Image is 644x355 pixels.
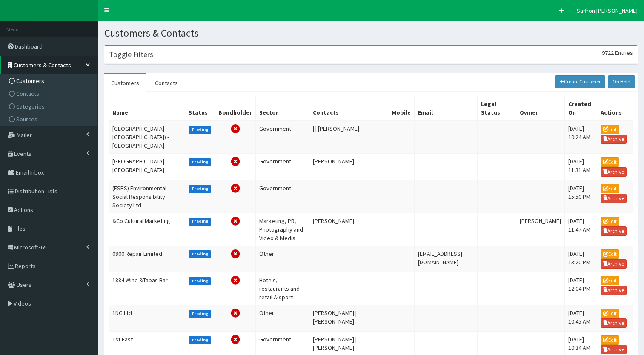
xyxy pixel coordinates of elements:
[597,96,633,121] th: Actions
[564,246,597,272] td: [DATE] 13:20 PM
[601,167,627,177] a: Archive
[564,180,597,213] td: [DATE] 15:50 PM
[516,96,564,121] th: Owner
[189,126,212,133] label: Trading
[104,74,146,92] a: Customers
[109,180,185,213] td: (ESRS) Environmental Social Responsibility Society Ltd
[185,96,215,121] th: Status
[601,345,627,354] a: Archive
[477,96,516,121] th: Legal Status
[14,300,31,307] span: Videos
[148,74,185,92] a: Contacts
[104,28,638,39] h1: Customers & Contacts
[16,90,39,97] span: Contacts
[109,51,153,58] h3: Toggle Filters
[3,74,97,87] a: Customers
[189,336,212,344] label: Trading
[3,100,97,113] a: Categories
[601,157,619,167] a: Edit
[109,154,185,180] td: [GEOGRAPHIC_DATA] [GEOGRAPHIC_DATA]
[215,96,256,121] th: Bondholder
[189,277,212,285] label: Trading
[17,281,31,289] span: Users
[564,305,597,331] td: [DATE] 10:45 AM
[189,158,212,166] label: Trading
[564,96,597,121] th: Created On
[16,103,45,110] span: Categories
[516,213,564,246] td: [PERSON_NAME]
[14,225,26,232] span: Files
[415,96,478,121] th: Email
[14,150,31,157] span: Events
[109,96,185,121] th: Name
[109,305,185,331] td: 1NG Ltd
[615,49,633,57] span: Entries
[109,120,185,154] td: [GEOGRAPHIC_DATA] [GEOGRAPHIC_DATA]) - [GEOGRAPHIC_DATA]
[14,206,33,214] span: Actions
[15,262,36,270] span: Reports
[601,276,619,285] a: Edit
[564,213,597,246] td: [DATE] 11:47 AM
[601,249,619,259] a: Edit
[256,272,309,305] td: Hotels, restaurants and retail & sport
[109,246,185,272] td: 0800 Repair Limited
[256,246,309,272] td: Other
[601,335,619,345] a: Edit
[109,213,185,246] td: &Co Cultural Marketing
[189,185,212,192] label: Trading
[256,180,309,213] td: Government
[577,7,638,14] span: Saffron [PERSON_NAME]
[3,87,97,100] a: Contacts
[309,96,388,121] th: Contacts
[15,187,57,195] span: Distribution Lists
[601,125,619,134] a: Edit
[309,154,388,180] td: [PERSON_NAME]
[601,259,627,269] a: Archive
[256,96,309,121] th: Sector
[16,77,44,85] span: Customers
[601,217,619,226] a: Edit
[189,218,212,225] label: Trading
[15,43,43,50] span: Dashboard
[309,120,388,154] td: | | [PERSON_NAME]
[602,49,614,57] span: 9722
[109,272,185,305] td: 1884 Wine &Tapas Bar
[415,246,478,272] td: [EMAIL_ADDRESS][DOMAIN_NAME]
[608,75,635,88] a: On Hold
[601,184,619,193] a: Edit
[388,96,415,121] th: Mobile
[14,61,71,69] span: Customers & Contacts
[555,75,606,88] a: Create Customer
[601,226,627,236] a: Archive
[601,309,619,318] a: Edit
[16,115,37,123] span: Sources
[564,154,597,180] td: [DATE] 11:31 AM
[601,194,627,203] a: Archive
[601,318,627,328] a: Archive
[564,272,597,305] td: [DATE] 12:04 PM
[189,250,212,258] label: Trading
[601,286,627,295] a: Archive
[601,135,627,144] a: Archive
[17,131,32,139] span: Mailer
[14,243,47,251] span: Microsoft365
[256,213,309,246] td: Marketing, PR, Photography and Video & Media
[309,305,388,331] td: [PERSON_NAME] | [PERSON_NAME]
[564,120,597,154] td: [DATE] 10:24 AM
[256,120,309,154] td: Government
[309,213,388,246] td: [PERSON_NAME]
[3,113,97,126] a: Sources
[256,305,309,331] td: Other
[256,154,309,180] td: Government
[16,169,44,176] span: Email Inbox
[189,310,212,318] label: Trading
